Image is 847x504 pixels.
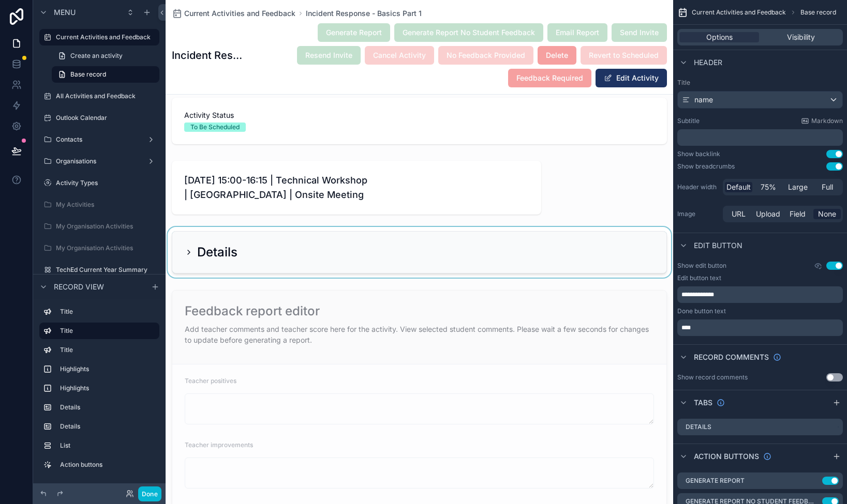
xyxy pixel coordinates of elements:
[694,451,759,462] span: Action buttons
[56,201,157,209] label: My Activities
[686,423,711,431] label: Details
[677,79,843,87] label: Title
[39,175,159,191] a: Activity Types
[39,240,159,256] a: My Organisation Activities
[811,117,843,125] span: Markdown
[677,150,720,158] div: Show backlink
[60,308,155,316] label: Title
[818,209,836,219] span: None
[60,461,155,469] label: Action buttons
[694,57,722,68] span: Header
[732,209,746,219] span: URL
[54,7,76,18] span: Menu
[56,222,157,231] label: My Organisation Activities
[706,32,733,42] span: Options
[822,182,833,192] span: Full
[39,153,159,170] a: Organisations
[60,365,155,373] label: Highlights
[70,52,123,60] span: Create an activity
[787,32,815,42] span: Visibility
[60,384,155,392] label: Highlights
[677,117,700,125] label: Subtitle
[33,299,166,483] div: scrollable content
[70,70,106,79] span: Base record
[306,8,422,19] a: Incident Response - Basics Part 1
[56,179,157,187] label: Activity Types
[56,135,143,144] label: Contacts
[677,373,748,381] div: Show record comments
[60,441,155,450] label: List
[56,157,143,165] label: Organisations
[726,182,751,192] span: Default
[39,196,159,213] a: My Activities
[56,92,157,100] label: All Activities and Feedback
[677,162,735,171] div: Show breadcrumbs
[756,209,780,219] span: Upload
[694,240,742,251] span: Edit button
[56,244,157,252] label: My Organisation Activities
[790,209,806,219] span: Field
[56,266,157,274] label: TechEd Current Year Summary
[694,398,712,408] span: Tabs
[172,48,248,63] h1: Incident Response - Basics Part 1
[172,8,295,19] a: Current Activities and Feedback
[60,346,155,354] label: Title
[39,88,159,104] a: All Activities and Feedback
[39,110,159,126] a: Outlook Calendar
[56,33,153,41] label: Current Activities and Feedback
[39,131,159,148] a: Contacts
[60,403,155,411] label: Details
[52,48,159,64] a: Create an activity
[52,66,159,83] a: Base record
[686,477,745,485] label: Generate Report
[184,8,295,19] span: Current Activities and Feedback
[39,262,159,278] a: TechEd Current Year Summary
[800,8,836,17] span: Base record
[692,8,786,17] span: Current Activities and Feedback
[677,262,726,270] label: Show edit button
[54,282,104,292] span: Record view
[677,319,843,336] div: scrollable content
[677,274,721,282] label: Edit button text
[788,182,808,192] span: Large
[677,129,843,146] div: scrollable content
[677,183,719,191] label: Header width
[60,422,155,431] label: Details
[801,117,843,125] a: Markdown
[761,182,776,192] span: 75%
[56,114,157,122] label: Outlook Calendar
[694,95,713,105] span: name
[60,327,151,335] label: Title
[596,69,667,87] button: Edit Activity
[677,307,726,315] label: Done button text
[39,29,159,45] a: Current Activities and Feedback
[677,286,843,303] div: scrollable content
[677,210,719,218] label: Image
[138,486,161,501] button: Done
[694,352,769,362] span: Record comments
[677,91,843,109] button: name
[39,218,159,235] a: My Organisation Activities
